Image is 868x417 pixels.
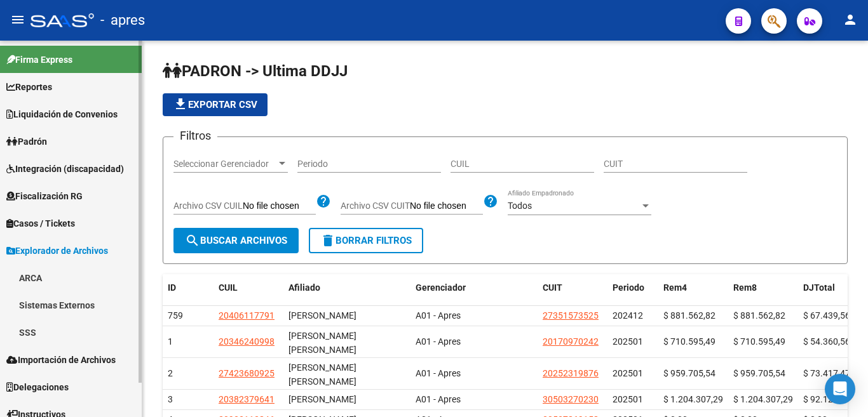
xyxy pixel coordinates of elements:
input: Archivo CSV CUIL [243,201,316,212]
mat-icon: help [316,194,331,209]
span: 3 [168,394,173,404]
div: Open Intercom Messenger [825,374,855,404]
span: [PERSON_NAME] [288,310,356,321]
span: Seleccionar Gerenciador [173,159,276,169]
span: Importación de Archivos [6,353,116,367]
input: Archivo CSV CUIT [410,201,483,212]
span: A01 - Apres [416,368,461,378]
span: 202501 [613,368,643,378]
span: Archivo CSV CUIL [173,201,243,211]
span: 20346240998 [219,336,275,347]
datatable-header-cell: DJTotal [798,274,868,301]
datatable-header-cell: Rem4 [658,274,728,301]
mat-icon: search [185,233,200,248]
div: $ 710.595,49 [733,334,793,349]
span: 20170970242 [543,336,599,347]
mat-icon: delete [320,233,336,248]
datatable-header-cell: CUIL [214,274,283,301]
span: Delegaciones [6,380,69,394]
datatable-header-cell: CUIT [538,274,607,301]
span: CUIL [219,282,238,293]
span: Explorador de Archivos [6,244,108,258]
span: 1 [168,336,173,347]
span: ID [168,282,176,293]
span: Padrón [6,135,47,149]
span: Exportar CSV [173,99,257,110]
span: Afiliado [288,282,320,293]
div: $ 73.417,47 [803,366,863,381]
span: Casos / Tickets [6,216,75,230]
div: $ 1.204.307,29 [733,392,793,407]
span: Fiscalización RG [6,189,83,203]
mat-icon: help [483,194,498,209]
div: $ 881.562,82 [663,308,723,323]
span: CUIT [543,282,562,293]
datatable-header-cell: ID [163,274,214,301]
datatable-header-cell: Afiliado [283,274,410,301]
span: 2 [168,368,173,378]
span: 202501 [613,394,643,404]
span: Periodo [613,282,644,293]
div: $ 881.562,82 [733,308,793,323]
div: $ 959.705,54 [663,366,723,381]
span: A01 - Apres [416,310,461,321]
div: $ 710.595,49 [663,334,723,349]
div: $ 67.439,56 [803,308,863,323]
h3: Filtros [173,127,217,145]
datatable-header-cell: Periodo [607,274,658,301]
datatable-header-cell: Rem8 [728,274,798,301]
span: 202501 [613,336,643,347]
span: 30503270230 [543,394,599,404]
span: PADRON -> Ultima DDJJ [163,62,348,80]
span: Gerenciador [416,282,466,293]
span: DJTotal [803,282,835,293]
button: Borrar Filtros [309,228,423,253]
span: [PERSON_NAME] [PERSON_NAME] [288,331,356,355]
button: Exportar CSV [163,93,268,116]
span: Reportes [6,80,52,94]
span: 27351573525 [543,310,599,321]
span: Borrar Filtros [320,235,412,246]
span: - apres [100,6,145,34]
mat-icon: person [843,12,858,27]
span: [PERSON_NAME] [PERSON_NAME] [288,362,356,387]
span: 202412 [613,310,643,321]
span: Firma Express [6,53,72,67]
div: $ 959.705,54 [733,366,793,381]
span: Rem8 [733,282,757,293]
datatable-header-cell: Gerenciador [410,274,538,301]
div: $ 54.360,56 [803,334,863,349]
span: Rem4 [663,282,687,293]
span: Archivo CSV CUIT [341,201,410,211]
div: $ 92.129,51 [803,392,863,407]
span: 20382379641 [219,394,275,404]
div: $ 1.204.307,29 [663,392,723,407]
span: Buscar Archivos [185,235,287,246]
span: A01 - Apres [416,394,461,404]
span: 27423680925 [219,368,275,378]
mat-icon: menu [10,12,25,27]
span: Todos [508,201,532,211]
button: Buscar Archivos [173,228,299,253]
span: 20406117791 [219,310,275,321]
span: A01 - Apres [416,336,461,347]
span: Integración (discapacidad) [6,162,124,176]
span: [PERSON_NAME] [288,394,356,404]
span: 759 [168,310,183,321]
mat-icon: file_download [173,96,188,112]
span: 20252319876 [543,368,599,378]
span: Liquidación de Convenios [6,107,118,121]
